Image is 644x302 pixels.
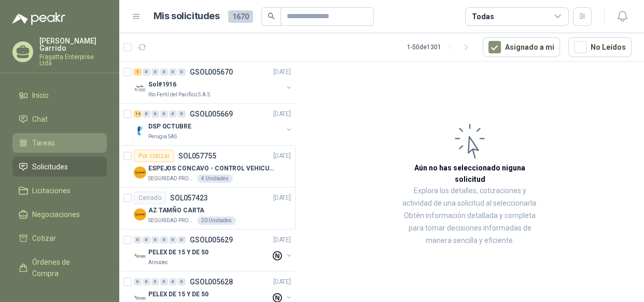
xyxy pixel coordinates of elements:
p: SEGURIDAD PROVISER LTDA [148,175,195,183]
a: 14 0 0 0 0 0 GSOL005669[DATE] Company LogoDSP OCTUBREPerugia SAS [134,108,293,141]
p: Fragatta Enterprise Ltda [39,54,107,66]
p: GSOL005628 [190,278,233,285]
p: DSP OCTUBRE [148,122,191,132]
p: AZ TAMÑO CARTA [148,206,204,215]
img: Company Logo [134,250,146,263]
a: 1 0 0 0 0 0 GSOL005670[DATE] Company LogoSol#1916Rio Fertil del Pacífico S.A.S. [134,66,293,99]
a: Cotizar [12,228,107,248]
div: 0 [160,236,168,243]
div: 0 [151,236,159,243]
p: [DATE] [273,193,291,203]
a: Solicitudes [12,157,107,177]
div: 0 [151,110,159,118]
div: 0 [169,68,177,76]
span: Órdenes de Compra [32,256,97,279]
p: PELEX DE 15 Y DE 50 [148,290,208,299]
button: Asignado a mi [483,37,560,57]
p: SOL057755 [178,152,216,160]
h1: Mis solicitudes [153,9,220,24]
div: 0 [169,236,177,243]
div: 0 [143,278,150,285]
a: Órdenes de Compra [12,252,107,283]
p: Almatec [148,258,168,267]
div: 20 Unidades [197,217,236,225]
span: Cotizar [32,233,56,244]
a: CerradoSOL057423[DATE] Company LogoAZ TAMÑO CARTASEGURIDAD PROVISER LTDA20 Unidades [119,188,295,229]
span: search [268,12,275,20]
p: [DATE] [273,277,291,287]
p: GSOL005669 [190,110,233,118]
div: 4 Unidades [197,175,233,183]
div: Cerrado [134,192,166,204]
a: Tareas [12,133,107,153]
div: Por cotizar [134,150,174,162]
div: 0 [151,68,159,76]
p: Perugia SAS [148,133,177,141]
p: Explora los detalles, cotizaciones y actividad de una solicitud al seleccionarla. Obtén informaci... [399,185,540,247]
span: Negociaciones [32,209,80,220]
div: 0 [169,278,177,285]
div: 0 [143,236,150,243]
div: 0 [160,68,168,76]
img: Company Logo [134,166,146,179]
a: Licitaciones [12,181,107,200]
div: 0 [160,278,168,285]
a: Por cotizarSOL057755[DATE] Company LogoESPEJOS CONCAVO - CONTROL VEHICULARSEGURIDAD PROVISER LTDA... [119,146,295,188]
div: 1 - 50 de 1301 [407,39,474,55]
div: 0 [143,68,150,76]
div: 0 [169,110,177,118]
p: [DATE] [273,67,291,77]
h3: Aún no has seleccionado niguna solicitud [399,162,540,185]
div: Todas [472,11,494,22]
a: Inicio [12,85,107,105]
p: ESPEJOS CONCAVO - CONTROL VEHICULAR [148,164,277,174]
div: 0 [151,278,159,285]
p: GSOL005670 [190,68,233,76]
p: PELEX DE 15 Y DE 50 [148,248,208,257]
button: No Leídos [568,37,632,57]
span: Solicitudes [32,161,68,172]
img: Company Logo [134,82,146,95]
span: Licitaciones [32,185,71,196]
div: 0 [134,236,142,243]
div: 1 [134,68,142,76]
p: SEGURIDAD PROVISER LTDA [148,217,195,225]
div: 0 [178,278,186,285]
span: Inicio [32,90,49,101]
div: 0 [178,68,186,76]
p: GSOL005629 [190,236,233,243]
p: SOL057423 [170,194,208,202]
p: Sol#1916 [148,80,176,90]
div: 0 [143,110,150,118]
span: Tareas [32,137,55,149]
p: [DATE] [273,151,291,161]
img: Logo peakr [12,12,65,25]
p: [DATE] [273,109,291,119]
div: 0 [134,278,142,285]
img: Company Logo [134,208,146,221]
div: 0 [178,236,186,243]
div: 0 [178,110,186,118]
img: Company Logo [134,124,146,137]
a: 0 0 0 0 0 0 GSOL005629[DATE] Company LogoPELEX DE 15 Y DE 50Almatec [134,234,293,267]
span: 1670 [228,10,253,23]
span: Chat [32,113,48,125]
p: [DATE] [273,235,291,245]
a: Negociaciones [12,205,107,224]
p: [PERSON_NAME] Garrido [39,37,107,52]
div: 0 [160,110,168,118]
a: Chat [12,109,107,129]
div: 14 [134,110,142,118]
p: Rio Fertil del Pacífico S.A.S. [148,91,212,99]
